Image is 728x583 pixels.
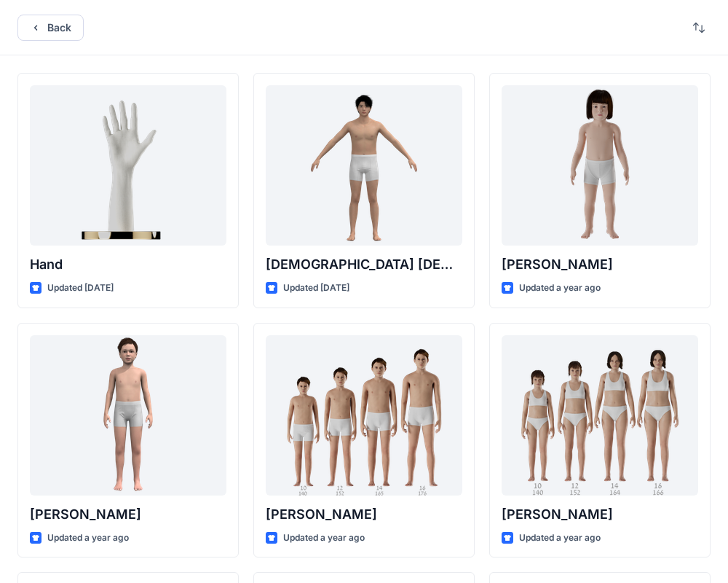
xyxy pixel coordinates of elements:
p: Hand [30,254,226,275]
p: Updated a year ago [283,531,365,546]
p: Updated a year ago [519,531,601,546]
a: Hand [30,85,226,246]
p: [PERSON_NAME] [266,504,462,525]
button: Back [17,15,84,41]
p: Updated [DATE] [283,281,349,296]
a: Male Asian [266,85,462,246]
p: Updated [DATE] [47,281,114,296]
a: Brandon [266,335,462,496]
p: [DEMOGRAPHIC_DATA] [DEMOGRAPHIC_DATA] [266,254,462,275]
a: Emil [30,335,226,496]
p: [PERSON_NAME] [502,504,698,525]
a: Brenda [502,335,698,496]
p: Updated a year ago [519,281,601,296]
p: Updated a year ago [47,531,129,546]
p: [PERSON_NAME] [502,254,698,275]
p: [PERSON_NAME] [30,504,226,525]
a: Charlie [502,85,698,246]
